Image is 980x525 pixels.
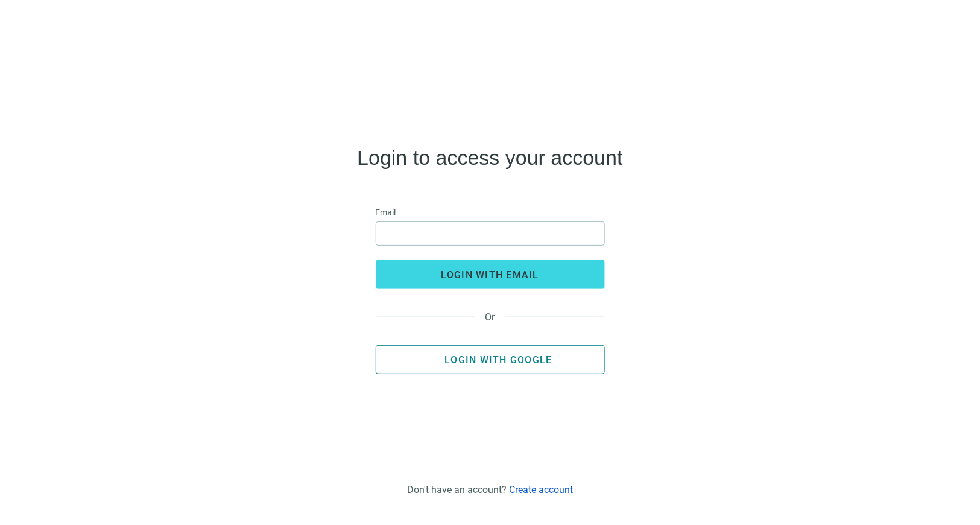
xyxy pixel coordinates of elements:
button: Login with Google [376,345,605,374]
span: Login with Google [444,354,552,366]
span: login with email [441,269,539,281]
a: Create account [509,484,573,495]
h4: Login to access your account [357,148,622,167]
span: Email [376,206,396,219]
div: Don't have an account? [407,484,573,495]
span: Or [475,311,505,323]
button: login with email [376,260,605,289]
